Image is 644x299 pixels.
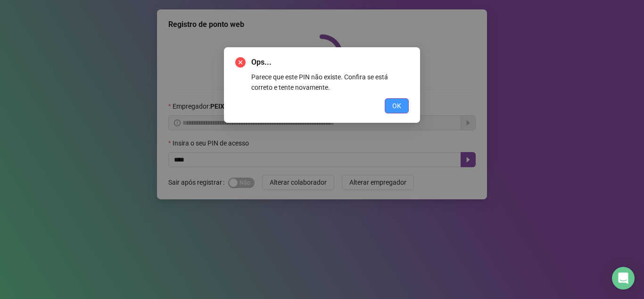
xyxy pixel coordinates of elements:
[392,101,401,111] span: OK
[251,57,409,68] span: Ops...
[612,267,635,290] div: Open Intercom Messenger
[235,57,246,68] span: close-circle
[251,72,409,93] div: Parece que este PIN não existe. Confira se está correto e tente novamente.
[385,98,409,113] button: OK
